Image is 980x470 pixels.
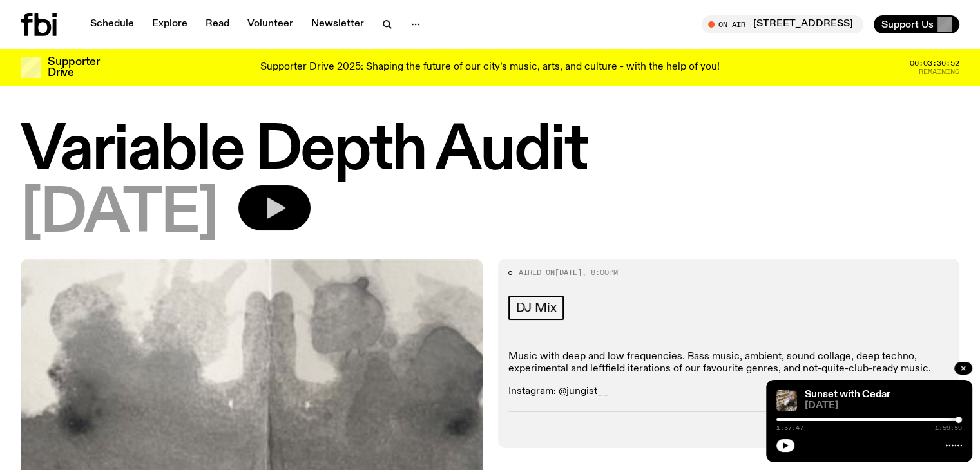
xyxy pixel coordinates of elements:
[805,390,890,400] a: Sunset with Cedar
[508,386,950,398] p: Instagram: @jungist__
[881,19,934,30] span: Support Us
[198,15,237,33] a: Read
[910,60,959,67] span: 06:03:36:52
[82,15,142,33] a: Schedule
[776,425,803,431] span: 1:57:47
[555,267,582,277] span: [DATE]
[508,296,564,320] a: DJ Mix
[144,15,195,33] a: Explore
[48,57,99,79] h3: Supporter Drive
[260,62,720,73] p: Supporter Drive 2025: Shaping the future of our city’s music, arts, and culture - with the help o...
[516,301,557,315] span: DJ Mix
[303,15,372,33] a: Newsletter
[702,15,863,33] button: On Air[STREET_ADDRESS]
[508,351,950,375] p: Music with deep and low frequencies. Bass music, ambient, sound collage, deep techno, experimenta...
[21,185,218,243] span: [DATE]
[582,267,618,277] span: , 8:00pm
[919,68,959,75] span: Remaining
[519,267,555,277] span: Aired on
[935,425,962,431] span: 1:59:59
[805,401,962,411] span: [DATE]
[21,122,959,180] h1: Variable Depth Audit
[240,15,301,33] a: Volunteer
[874,15,959,33] button: Support Us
